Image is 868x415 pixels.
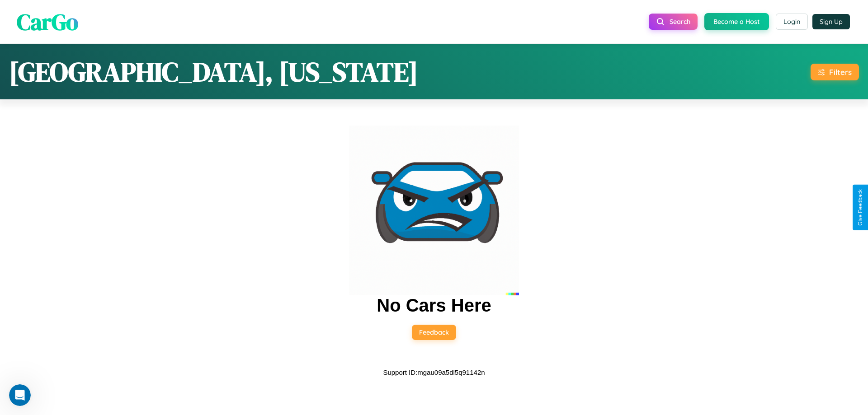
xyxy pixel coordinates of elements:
button: Filters [811,64,859,80]
iframe: Intercom live chat [9,384,31,406]
button: Sign Up [812,14,850,29]
img: car [349,126,519,295]
div: Give Feedback [857,189,863,226]
button: Search [649,14,698,30]
button: Become a Host [704,13,769,30]
h1: [GEOGRAPHIC_DATA], [US_STATE] [9,53,418,90]
span: Search [670,18,690,26]
p: Support ID: mgau09a5dl5q91142n [383,366,485,378]
span: CarGo [17,6,78,37]
button: Login [776,14,808,30]
div: Filters [829,67,852,77]
h2: No Cars Here [377,295,491,316]
button: Feedback [412,325,456,340]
